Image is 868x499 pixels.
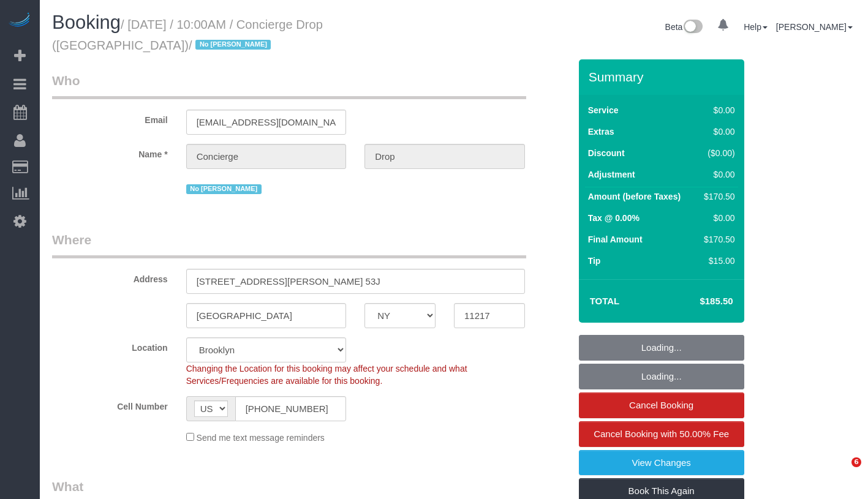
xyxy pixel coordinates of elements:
[588,168,635,181] label: Adjustment
[663,296,733,307] h4: $185.50
[186,303,347,328] input: City
[588,104,619,116] label: Service
[665,22,703,32] a: Beta
[590,296,620,306] strong: Total
[851,457,861,467] span: 6
[235,396,347,421] input: Cell Number
[699,255,734,267] div: $15.00
[699,233,734,246] div: $170.50
[826,457,856,487] iframe: Intercom live chat
[699,104,734,116] div: $0.00
[699,147,734,159] div: ($0.00)
[588,147,625,159] label: Discount
[454,303,525,328] input: Zip Code
[43,110,177,126] label: Email
[579,421,744,447] a: Cancel Booking with 50.00% Fee
[189,39,274,52] span: /
[699,212,734,224] div: $0.00
[43,144,177,160] label: Name *
[579,392,744,418] a: Cancel Booking
[52,12,121,33] span: Booking
[186,144,347,169] input: First Name
[579,450,744,476] a: View Changes
[52,231,526,258] legend: Where
[699,126,734,138] div: $0.00
[43,337,177,354] label: Location
[195,40,271,50] span: No [PERSON_NAME]
[186,364,467,386] span: Changing the Location for this booking may affect your schedule and what Services/Frequencies are...
[52,72,526,99] legend: Who
[588,255,601,267] label: Tip
[776,22,853,32] a: [PERSON_NAME]
[594,429,729,439] span: Cancel Booking with 50.00% Fee
[682,20,703,36] img: New interface
[588,233,643,246] label: Final Amount
[52,18,323,52] small: / [DATE] / 10:00AM / Concierge Drop ([GEOGRAPHIC_DATA])
[186,110,347,135] input: Email
[699,168,734,181] div: $0.00
[197,433,325,443] span: Send me text message reminders
[364,144,525,169] input: Last Name
[186,184,262,194] span: No [PERSON_NAME]
[43,396,177,413] label: Cell Number
[744,22,768,32] a: Help
[43,269,177,285] label: Address
[7,12,32,29] img: Automaid Logo
[588,212,640,224] label: Tax @ 0.00%
[588,190,681,203] label: Amount (before Taxes)
[589,70,738,84] h3: Summary
[699,190,734,203] div: $170.50
[588,126,614,138] label: Extras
